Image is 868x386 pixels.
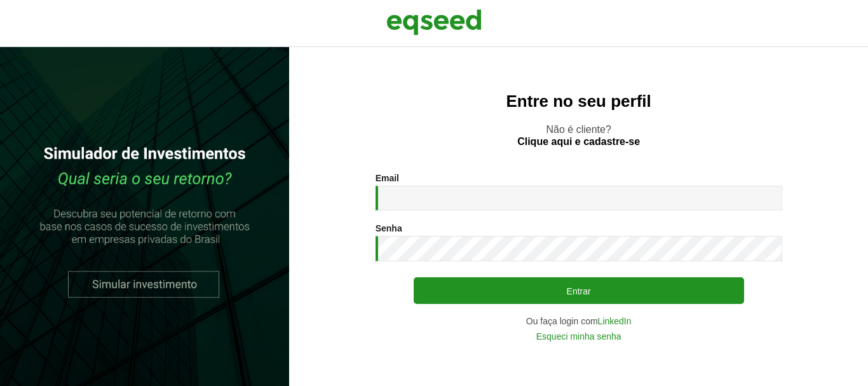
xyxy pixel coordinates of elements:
[386,6,482,38] img: EqSeed Logo
[376,224,402,233] label: Senha
[376,317,782,326] div: Ou faça login com
[536,332,621,341] a: Esqueci minha senha
[414,277,744,304] button: Entrar
[315,123,843,148] p: Não é cliente?
[315,92,843,111] h2: Entre no seu perfil
[376,174,399,183] label: Email
[598,317,632,326] a: LinkedIn
[517,137,640,147] a: Clique aqui e cadastre-se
